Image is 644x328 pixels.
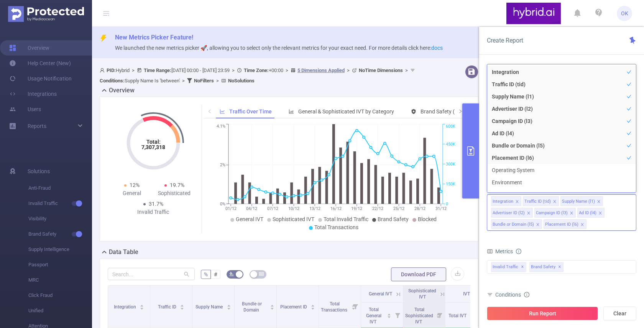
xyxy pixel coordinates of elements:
[536,208,568,218] div: Campaign ID (l3)
[345,67,352,73] span: >
[470,312,475,315] i: icon: caret-up
[449,313,468,318] span: Total IVT
[227,303,231,306] i: icon: caret-up
[529,262,563,272] span: Brand Safety
[446,142,455,147] tspan: 450K
[446,182,455,187] tspan: 150K
[577,208,605,218] li: Ad ID (l4)
[9,71,72,86] a: Usage Notification
[217,124,225,129] tspan: 4.1%
[446,124,455,129] tspan: 600K
[114,304,137,310] span: Integration
[28,118,46,134] a: Reports
[405,307,433,325] span: Total Sophisticated IVT
[9,86,57,102] a: Integrations
[270,303,274,306] i: icon: caret-up
[298,108,394,115] span: General & Sophisticated IVT by Category
[403,67,410,73] span: >
[229,108,272,115] span: Traffic Over Time
[220,109,225,114] i: icon: line-chart
[491,196,521,206] li: Integration
[603,307,636,320] button: Clear
[470,312,475,317] div: Sort
[487,248,513,254] span: Metrics
[309,206,320,211] tspan: 13/12
[470,315,475,317] i: icon: caret-down
[487,152,636,164] li: Placement ID (l6)
[153,189,196,197] div: Sophisticated
[463,291,470,297] span: IVT
[244,67,269,73] b: Time Zone:
[627,180,631,185] i: icon: check
[289,109,294,114] i: icon: bar-chart
[28,123,46,129] span: Reports
[28,164,50,179] span: Solutions
[493,208,525,218] div: Advertiser ID (l2)
[28,180,92,196] span: Anti-Fraud
[144,67,171,73] b: Time Range:
[100,78,125,84] b: Conditions :
[149,201,163,207] span: 31.7%
[297,67,345,73] u: 5 Dimensions Applied
[28,211,92,226] span: Visibility
[627,70,631,74] i: icon: check
[140,303,144,308] div: Sort
[446,202,448,207] tspan: 0
[523,196,559,206] li: Traffic ID (tid)
[524,292,529,297] i: icon: info-circle
[130,67,137,73] span: >
[28,303,92,318] span: Unified
[431,45,443,51] a: docs
[108,268,195,280] input: Search...
[9,102,41,117] a: Users
[414,206,425,211] tspan: 28/12
[28,196,92,211] span: Invalid Traffic
[387,315,391,317] i: icon: caret-down
[230,67,237,73] span: >
[487,307,598,320] button: Run Report
[314,224,358,230] span: Total Transactions
[446,162,455,167] tspan: 300K
[227,307,231,309] i: icon: caret-down
[393,206,404,211] tspan: 25/12
[570,211,573,216] i: icon: close
[516,249,521,254] i: icon: info-circle
[487,90,636,103] li: Supply Name (l1)
[408,288,436,300] span: Sophisticated IVT
[434,303,445,327] i: Filter menu
[180,307,184,309] i: icon: caret-down
[109,248,138,257] h2: Data Table
[418,216,437,222] span: Blocked
[283,67,291,73] span: >
[170,182,184,188] span: 19.7%
[536,223,540,227] i: icon: close
[28,226,92,242] span: Brand Safety
[495,292,529,298] span: Conditions
[115,45,443,51] span: We launched the new metrics picker 🚀, allowing you to select only the relevant metrics for your e...
[369,291,392,297] span: General IVT
[311,303,315,306] i: icon: caret-up
[180,78,187,84] span: >
[180,303,184,308] div: Sort
[487,78,636,90] li: Traffic ID (tid)
[366,307,381,325] span: Total General IVT
[487,66,636,78] li: Integration
[387,312,391,315] i: icon: caret-up
[227,303,231,308] div: Sort
[310,303,315,308] div: Sort
[270,303,274,308] div: Sort
[392,303,403,327] i: Filter menu
[487,127,636,139] li: Ad ID (l4)
[107,67,116,73] b: PID:
[214,78,221,84] span: >
[487,37,523,44] span: Create Report
[421,108,478,115] span: Brand Safety (Detected)
[330,206,341,211] tspan: 16/12
[491,219,542,229] li: Bundle or Domain (l5)
[28,272,92,288] span: MRC
[544,219,586,229] li: Placement ID (l6)
[28,242,92,257] span: Supply Intelligence
[435,206,446,211] tspan: 31/12
[491,262,526,272] span: Invalid Traffic
[487,189,636,201] li: Browser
